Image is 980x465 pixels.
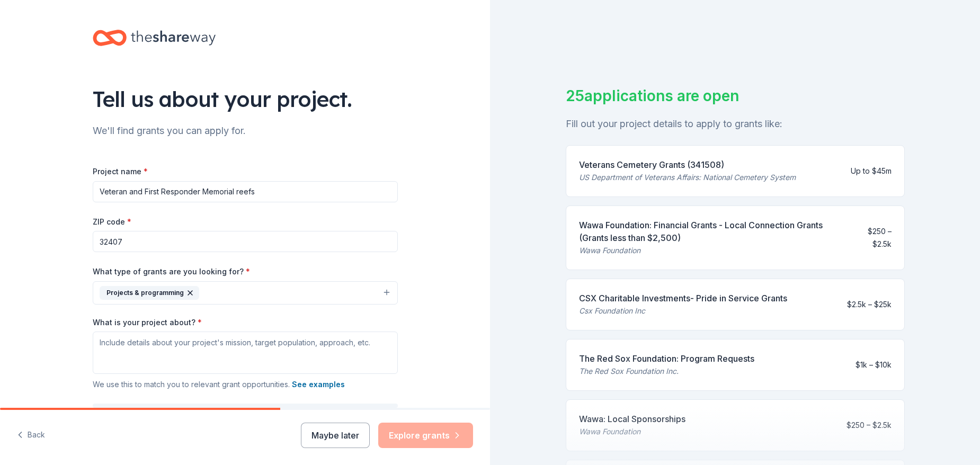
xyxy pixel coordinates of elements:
[579,158,796,171] div: Veterans Cemetery Grants (341508)
[93,231,398,252] input: 12345 (U.S. only)
[851,165,892,177] div: Up to $45m
[847,298,892,311] div: $2.5k – $25k
[93,266,250,277] label: What type of grants are you looking for?
[579,171,796,184] div: US Department of Veterans Affairs: National Cemetery System
[93,217,131,227] label: ZIP code
[93,84,398,114] div: Tell us about your project.
[566,115,905,132] div: Fill out your project details to apply to grants like:
[579,352,754,365] div: The Red Sox Foundation: Program Requests
[100,286,199,300] div: Projects & programming
[579,244,848,257] div: Wawa Foundation
[301,423,370,448] button: Maybe later
[93,166,148,177] label: Project name
[93,181,398,202] input: After school program
[566,85,905,107] div: 25 applications are open
[579,292,787,305] div: CSX Charitable Investments- Pride in Service Grants
[579,305,787,317] div: Csx Foundation Inc
[856,359,892,371] div: $1k – $10k
[17,424,45,446] button: Back
[579,365,754,378] div: The Red Sox Foundation Inc.
[579,219,848,244] div: Wawa Foundation: Financial Grants - Local Connection Grants (Grants less than $2,500)
[857,225,892,251] div: $250 – $2.5k
[292,378,345,391] button: See examples
[93,380,345,389] span: We use this to match you to relevant grant opportunities.
[93,317,202,328] label: What is your project about?
[93,281,398,305] button: Projects & programming
[93,122,398,139] div: We'll find grants you can apply for.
